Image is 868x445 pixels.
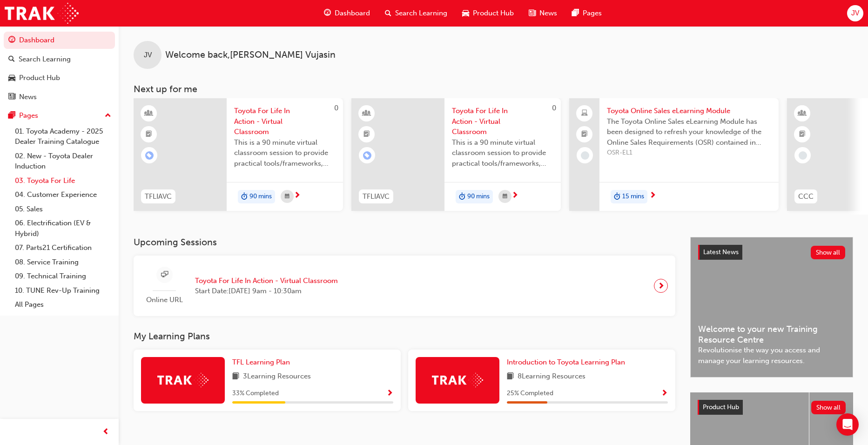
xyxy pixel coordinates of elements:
a: 07. Parts21 Certification [11,241,115,255]
div: Product Hub [19,73,60,83]
span: Welcome back , [PERSON_NAME] Vujasin [165,50,336,61]
img: Trak [5,3,79,24]
span: Online URL [141,295,188,305]
span: book-icon [232,371,239,383]
span: Dashboard [335,8,370,19]
span: News [539,8,557,19]
span: news-icon [8,93,15,101]
span: booktick-icon [581,128,588,141]
span: guage-icon [324,7,331,19]
span: search-icon [8,55,15,64]
button: Pages [4,107,115,124]
a: Introduction to Toyota Learning Plan [507,357,629,368]
span: booktick-icon [146,128,152,141]
span: 25 % Completed [507,388,553,399]
a: 05. Sales [11,202,115,216]
img: Trak [432,373,483,387]
span: TFLIAVC [145,191,172,202]
button: Show all [811,246,846,259]
span: Toyota For Life In Action - Virtual Classroom [195,276,338,286]
span: guage-icon [8,36,15,45]
span: Product Hub [473,8,514,19]
span: Search Learning [395,8,447,19]
a: 02. New - Toyota Dealer Induction [11,149,115,174]
span: Toyota For Life In Action - Virtual Classroom [452,106,553,137]
span: 90 mins [249,191,272,202]
h3: Upcoming Sessions [134,237,675,248]
span: book-icon [507,371,514,383]
a: Dashboard [4,32,115,49]
span: news-icon [529,7,536,19]
a: TFL Learning Plan [232,357,294,368]
span: search-icon [385,7,391,19]
a: car-iconProduct Hub [455,4,521,23]
span: 90 mins [467,191,490,202]
span: 33 % Completed [232,388,279,399]
a: Search Learning [4,51,115,68]
span: next-icon [649,192,656,200]
a: All Pages [11,297,115,312]
img: Trak [157,373,209,387]
span: Toyota Online Sales eLearning Module [607,106,771,116]
a: 06. Electrification (EV & Hybrid) [11,216,115,241]
a: 0TFLIAVCToyota For Life In Action - Virtual ClassroomThis is a 90 minute virtual classroom sessio... [134,98,343,211]
div: Search Learning [19,54,71,65]
a: 04. Customer Experience [11,188,115,202]
span: Product Hub [703,403,739,411]
a: Product Hub [4,69,115,87]
a: 03. Toyota For Life [11,174,115,188]
a: Latest NewsShow all [698,245,845,260]
span: Introduction to Toyota Learning Plan [507,358,625,366]
span: 8 Learning Resources [518,371,585,383]
span: The Toyota Online Sales eLearning Module has been designed to refresh your knowledge of the Onlin... [607,116,771,148]
span: sessionType_ONLINE_URL-icon [161,269,168,281]
span: Pages [583,8,602,19]
span: learningRecordVerb_NONE-icon [581,151,589,160]
span: next-icon [511,192,518,200]
span: JV [144,50,152,61]
span: 0 [334,104,338,112]
span: TFL Learning Plan [232,358,290,366]
span: Show Progress [386,390,393,398]
span: learningRecordVerb_ENROLL-icon [145,151,154,160]
span: 3 Learning Resources [243,371,311,383]
span: CCC [798,191,814,202]
a: Online URLToyota For Life In Action - Virtual ClassroomStart Date:[DATE] 9am - 10:30am [141,263,668,309]
span: Show Progress [661,390,668,398]
span: Toyota For Life In Action - Virtual Classroom [234,106,336,137]
span: Revolutionise the way you access and manage your learning resources. [698,345,845,366]
span: Latest News [703,248,739,256]
div: Pages [19,110,38,121]
div: Open Intercom Messenger [836,413,859,436]
button: Show Progress [661,388,668,399]
span: learningResourceType_INSTRUCTOR_LED-icon [799,108,806,120]
span: 15 mins [622,191,644,202]
span: TFLIAVC [363,191,390,202]
a: News [4,88,115,106]
span: laptop-icon [581,108,588,120]
button: DashboardSearch LearningProduct HubNews [4,30,115,107]
span: booktick-icon [799,128,806,141]
a: Latest NewsShow allWelcome to your new Training Resource CentreRevolutionise the way you access a... [690,237,853,378]
span: This is a 90 minute virtual classroom session to provide practical tools/frameworks, behaviours a... [234,137,336,169]
a: 01. Toyota Academy - 2025 Dealer Training Catalogue [11,124,115,149]
button: Show Progress [386,388,393,399]
span: next-icon [658,279,665,292]
span: car-icon [462,7,469,19]
a: 10. TUNE Rev-Up Training [11,283,115,298]
a: news-iconNews [521,4,565,23]
button: JV [847,5,863,21]
span: up-icon [105,110,111,122]
span: duration-icon [614,191,620,203]
a: Toyota Online Sales eLearning ModuleThe Toyota Online Sales eLearning Module has been designed to... [569,98,779,211]
span: next-icon [294,192,301,200]
span: duration-icon [459,191,465,203]
a: 09. Technical Training [11,269,115,283]
span: prev-icon [102,426,109,438]
button: Show all [811,401,846,414]
span: calendar-icon [285,191,289,202]
span: Welcome to your new Training Resource Centre [698,324,845,345]
span: pages-icon [572,7,579,19]
span: 0 [552,104,556,112]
